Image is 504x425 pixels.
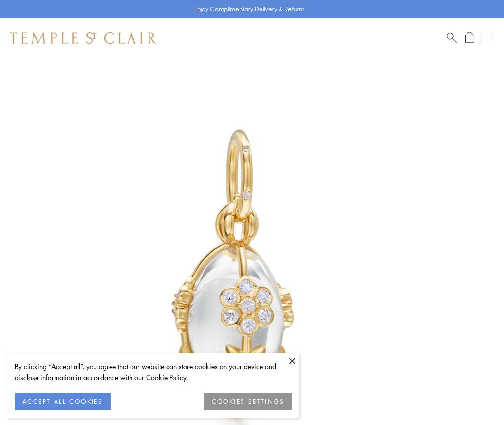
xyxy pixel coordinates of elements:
button: Open navigation [483,32,494,44]
a: Search [447,32,457,44]
p: Enjoy Complimentary Delivery & Returns [194,4,305,14]
a: Open Shopping Bag [465,32,474,44]
button: COOKIES SETTINGS [204,393,292,410]
button: ACCEPT ALL COOKIES [15,393,111,410]
div: By clicking “Accept all”, you agree that our website can store cookies on your device and disclos... [15,361,292,383]
img: Temple St. Clair [10,32,157,44]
